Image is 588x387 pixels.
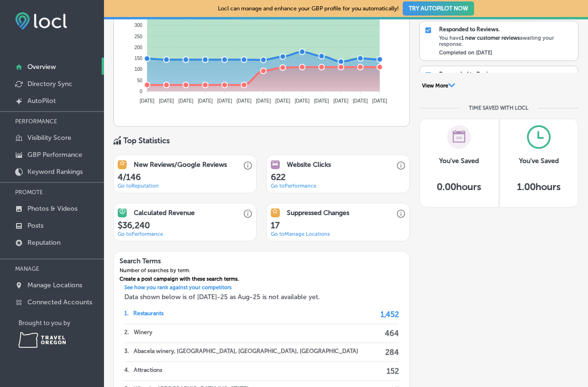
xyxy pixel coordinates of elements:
p: Photos & Videos [27,205,78,213]
a: Go toPerformance [271,183,316,189]
div: Create a post campaign with these search terms. [114,276,245,284]
label: Completed on [DATE] [439,50,492,56]
h1: $ 36,240 [118,220,252,231]
p: 152 [387,362,399,380]
a: Go toPerformance [118,231,163,237]
p: Directory Sync [27,80,72,88]
a: Go toManage Locations [271,231,330,237]
p: GBP Performance [27,151,82,159]
img: fda3e92497d09a02dc62c9cd864e3231.png [15,12,67,30]
a: See how you rank against your competitors [119,284,237,293]
p: 464 [385,324,399,343]
h3: You've Saved [519,157,559,165]
img: Travel Oregon [18,332,66,348]
strong: 1 new customer reviews [461,35,520,41]
p: Visibility Score [27,134,71,142]
p: Responded to Reviews. [439,26,500,33]
tspan: 50 [137,78,143,83]
tspan: [DATE] [295,98,310,103]
h3: Search Terms [114,251,245,267]
p: 1,452 [380,305,399,324]
button: TRY AUTOPILOT NOW [403,1,474,16]
p: 284 [385,343,399,361]
tspan: [DATE] [314,98,329,103]
tspan: [DATE] [139,98,155,103]
tspan: [DATE] [334,98,349,103]
tspan: 250 [134,34,142,39]
p: Overview [27,63,56,71]
h5: 1.00 hours [517,181,561,192]
h3: Suppressed Changes [287,209,349,217]
a: Go toReputation [118,183,159,189]
p: Restaurants [133,305,164,324]
p: Posts [27,222,43,230]
tspan: [DATE] [217,98,232,103]
h3: Calculated Revenue [134,209,195,217]
p: Brought to you by [18,319,104,327]
tspan: [DATE] [353,98,368,103]
p: Attractions [134,362,162,380]
p: 3 . [124,343,129,361]
p: Abacela winery, [GEOGRAPHIC_DATA], [GEOGRAPHIC_DATA], [GEOGRAPHIC_DATA] [134,343,358,361]
p: Responded to Reviews. [439,71,500,77]
tspan: [DATE] [159,98,174,103]
h3: Data shown below is of [DATE]-25 as Aug-25 is not available yet. [119,293,405,301]
p: 2 . [124,324,129,343]
p: Keyword Rankings [27,168,83,176]
h1: 622 [271,172,406,182]
h1: 17 [271,220,406,231]
tspan: 0 [140,89,143,94]
div: Top Statistics [123,136,170,145]
tspan: [DATE] [178,98,193,103]
h5: 0.00 hours [437,181,481,192]
p: 4 . [124,362,129,380]
div: TIME SAVED WITH LOCL [469,105,528,111]
tspan: 150 [134,56,142,61]
p: Manage Locations [27,281,82,289]
div: You have awaiting your response. [439,35,573,47]
button: View More [419,82,458,91]
p: Reputation [27,239,61,247]
tspan: [DATE] [236,98,251,103]
tspan: 100 [134,67,142,72]
tspan: 200 [134,45,142,50]
p: AutoPilot [27,97,56,105]
h3: Website Clicks [287,161,331,169]
p: Connected Accounts [27,298,92,306]
tspan: [DATE] [256,98,271,103]
div: Number of searches by term. [114,267,245,276]
h3: You've Saved [439,157,479,165]
tspan: [DATE] [276,98,291,103]
p: Winery [134,324,152,343]
tspan: [DATE] [372,98,388,103]
p: 1 . [124,305,129,324]
tspan: 300 [134,23,142,28]
tspan: [DATE] [198,98,213,103]
h3: New Reviews/Google Reviews [134,161,227,169]
h1: 4/146 [118,172,252,182]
